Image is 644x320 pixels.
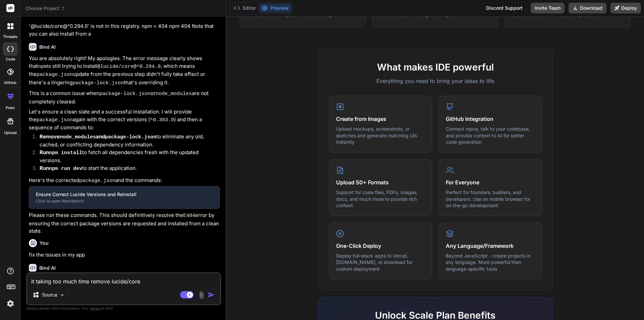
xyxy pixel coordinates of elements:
[336,178,425,186] h4: Upload 50+ Formats
[6,56,15,62] label: code
[29,177,220,185] p: Here's the corrected and the commands:
[150,117,174,123] code: ^0.303.0
[99,91,151,97] code: package-lock.json
[231,3,259,13] button: Editor
[39,265,56,271] h6: Bind AI
[4,80,16,86] label: GitHub
[198,291,205,299] img: attachment
[4,130,17,136] label: Upload
[329,60,542,74] h2: What makes IDE powerful
[97,64,161,70] code: @lucide/core@^0.294.0
[29,186,219,209] button: Ensure Correct Lucide Versions and ReinstallClick to open Workbench
[156,91,192,97] code: node_modules
[336,126,425,145] p: Upload mockups, screenshots, or sketches and generate matching UIs instantly
[336,115,425,123] h4: Create from Images
[34,165,220,174] li: to start the application.
[336,189,425,209] p: Support for code files, PDFs, images, docs, and much more to provide rich context
[26,305,221,312] p: Always double-check its answers. Your in Bind
[446,126,535,145] p: Connect repos, talk to your codebase, and provide context to AI for better code generation
[59,292,65,298] img: Pick Models
[29,90,220,105] p: This is a common issue when or are not completely cleared.
[60,134,96,140] code: node_modules
[49,150,82,156] code: npm install
[329,77,542,85] p: Everything you need to bring your ideas to life
[40,133,156,140] strong: Remove and
[37,72,73,78] code: package.json
[569,3,606,13] button: Download
[37,117,73,123] code: package.json
[446,178,535,186] h4: For Everyone
[36,191,212,198] div: Ensure Correct Lucide Versions and Reinstall
[34,133,220,149] li: to eliminate any old, cached, or conflicting dependency information.
[79,178,115,184] code: package.json
[446,253,535,272] p: Beyond JavaScript - create projects in any language. More powerful than language-specific tools
[29,108,220,132] p: Let's ensure a clean slate and a successful installation. I will provide the again with the corre...
[446,242,535,250] h4: Any Language/Framework
[3,34,17,40] label: threads
[40,149,82,155] strong: Run
[482,3,527,13] div: Discord Support
[5,298,16,309] img: settings
[183,213,195,219] code: E404
[40,165,82,171] strong: Run
[42,291,57,298] p: Source
[29,251,220,259] p: fix the issues in my app
[259,3,291,13] button: Preview
[336,242,425,250] h4: One-Click Deploy
[39,44,56,50] h6: Bind AI
[90,306,102,310] span: privacy
[105,134,156,140] code: package-lock.json
[446,115,535,123] h4: GitHub Integration
[36,198,212,204] div: Click to open Workbench
[25,5,65,12] span: Choose Project
[446,189,535,209] p: Perfect for founders, builders, and developers. Use on mobile browser for on-the-go development
[531,3,565,13] button: Invite Team
[610,3,641,13] button: Deploy
[6,105,15,111] label: prem
[208,291,215,298] img: icon
[29,212,220,235] p: Please run these commands. This should definitively resolve the error by ensuring the correct pac...
[72,80,124,86] code: package-lock.json
[29,55,220,87] p: You are absolutely right! My apologies. The error message clearly shows that is still trying to i...
[34,149,220,165] li: to fetch all dependencies fresh with the updated versions.
[336,253,425,272] p: Deploy full-stack apps to Vercel, [DOMAIN_NAME], or download for custom deployment
[40,240,49,246] h6: You
[49,166,82,172] code: npm run dev
[38,64,47,70] code: npm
